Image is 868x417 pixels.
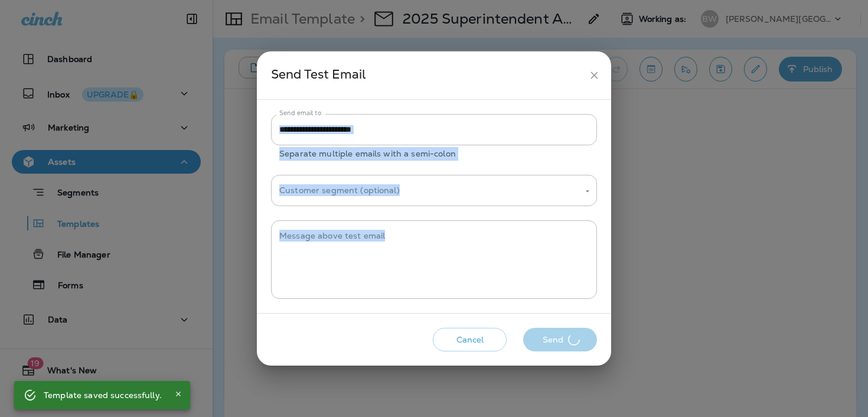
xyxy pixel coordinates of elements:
button: Close [171,387,185,401]
div: Template saved successfully. [44,385,162,406]
p: Separate multiple emails with a semi-colon [279,147,589,161]
div: Send Test Email [271,64,583,86]
button: Open [582,186,593,197]
button: close [583,64,605,86]
label: Send email to [279,109,321,118]
button: Cancel [433,328,507,352]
